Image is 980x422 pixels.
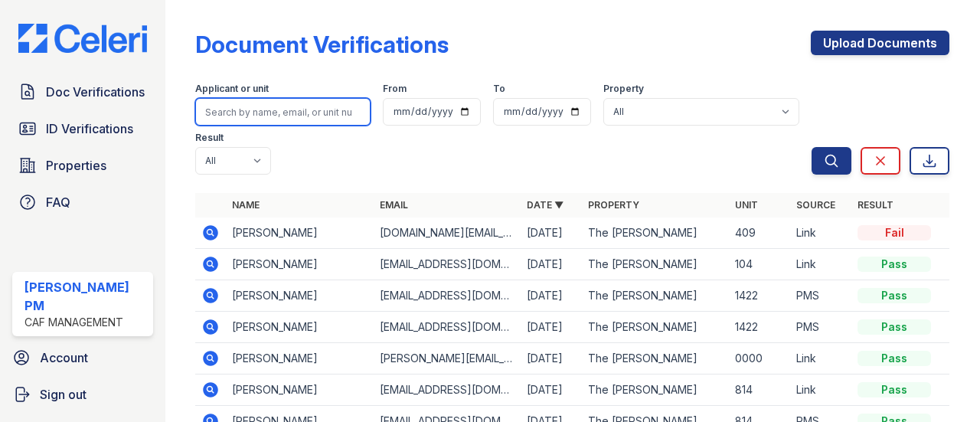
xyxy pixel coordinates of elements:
[493,83,505,95] label: To
[729,249,790,280] td: 104
[374,343,521,375] td: [PERSON_NAME][EMAIL_ADDRESS][PERSON_NAME][DOMAIN_NAME]
[582,218,729,249] td: The [PERSON_NAME]
[857,257,931,272] div: Pass
[857,288,931,303] div: Pass
[12,187,153,218] a: FAQ
[521,249,582,280] td: [DATE]
[226,218,373,249] td: [PERSON_NAME]
[582,249,729,280] td: The [PERSON_NAME]
[796,199,835,211] a: Source
[195,31,449,58] div: Document Verifications
[374,280,521,312] td: [EMAIL_ADDRESS][DOMAIN_NAME]
[6,342,159,373] a: Account
[521,343,582,375] td: [DATE]
[790,343,851,375] td: Link
[735,199,758,211] a: Unit
[857,351,931,366] div: Pass
[46,83,145,101] span: Doc Verifications
[46,193,70,211] span: FAQ
[790,312,851,343] td: PMS
[195,98,371,126] input: Search by name, email, or unit number
[374,249,521,280] td: [EMAIL_ADDRESS][DOMAIN_NAME]
[521,375,582,406] td: [DATE]
[588,199,639,211] a: Property
[857,199,893,211] a: Result
[46,119,133,138] span: ID Verifications
[857,225,931,240] div: Fail
[582,312,729,343] td: The [PERSON_NAME]
[374,375,521,406] td: [EMAIL_ADDRESS][DOMAIN_NAME]
[40,348,88,367] span: Account
[383,83,407,95] label: From
[226,375,373,406] td: [PERSON_NAME]
[790,375,851,406] td: Link
[729,280,790,312] td: 1422
[857,382,931,397] div: Pass
[6,24,159,53] img: CE_Logo_Blue-a8612792a0a2168367f1c8372b55b34899dd931a85d93a1a3d3e32e68fde9ad4.png
[582,375,729,406] td: The [PERSON_NAME]
[195,83,269,95] label: Applicant or unit
[12,150,153,181] a: Properties
[226,343,373,375] td: [PERSON_NAME]
[811,31,949,55] a: Upload Documents
[521,312,582,343] td: [DATE]
[12,113,153,144] a: ID Verifications
[226,249,373,280] td: [PERSON_NAME]
[46,156,106,175] span: Properties
[226,280,373,312] td: [PERSON_NAME]
[729,375,790,406] td: 814
[24,278,147,315] div: [PERSON_NAME] PM
[790,218,851,249] td: Link
[582,280,729,312] td: The [PERSON_NAME]
[40,385,87,404] span: Sign out
[729,343,790,375] td: 0000
[374,218,521,249] td: [DOMAIN_NAME][EMAIL_ADDRESS][DOMAIN_NAME]
[521,218,582,249] td: [DATE]
[24,315,147,330] div: CAF Management
[521,280,582,312] td: [DATE]
[729,218,790,249] td: 409
[6,379,159,410] a: Sign out
[790,249,851,280] td: Link
[12,77,153,107] a: Doc Verifications
[603,83,644,95] label: Property
[374,312,521,343] td: [EMAIL_ADDRESS][DOMAIN_NAME]
[232,199,260,211] a: Name
[195,132,224,144] label: Result
[527,199,563,211] a: Date ▼
[790,280,851,312] td: PMS
[857,319,931,335] div: Pass
[226,312,373,343] td: [PERSON_NAME]
[729,312,790,343] td: 1422
[380,199,408,211] a: Email
[582,343,729,375] td: The [PERSON_NAME]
